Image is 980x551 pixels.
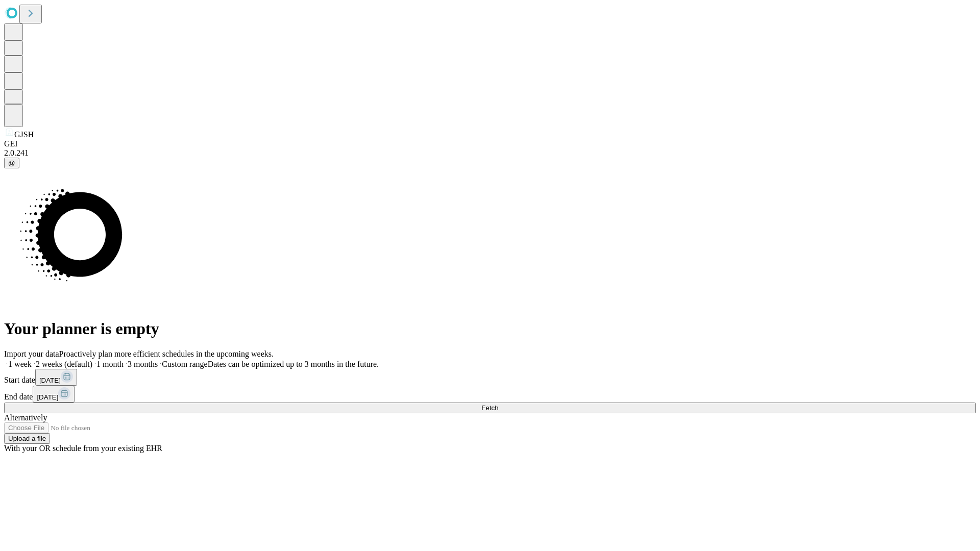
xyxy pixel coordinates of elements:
span: Custom range [162,360,207,368]
span: GJSH [14,130,34,139]
span: Fetch [481,404,498,412]
span: Alternatively [4,413,47,422]
h1: Your planner is empty [4,319,976,338]
span: With your OR schedule from your existing EHR [4,444,162,453]
span: Proactively plan more efficient schedules in the upcoming weeks. [59,349,274,358]
button: @ [4,158,19,168]
span: 1 week [8,360,32,368]
button: [DATE] [35,369,77,386]
button: [DATE] [33,386,75,403]
div: GEI [4,139,976,148]
span: [DATE] [39,377,61,384]
span: Import your data [4,349,59,358]
button: Upload a file [4,433,50,444]
span: 2 weeks (default) [36,360,92,368]
div: Start date [4,369,976,386]
div: End date [4,386,976,403]
span: 3 months [128,360,158,368]
span: [DATE] [37,393,58,401]
span: 1 month [96,360,124,368]
div: 2.0.241 [4,148,976,158]
button: Fetch [4,403,976,413]
span: Dates can be optimized up to 3 months in the future. [208,360,379,368]
span: @ [8,159,15,167]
